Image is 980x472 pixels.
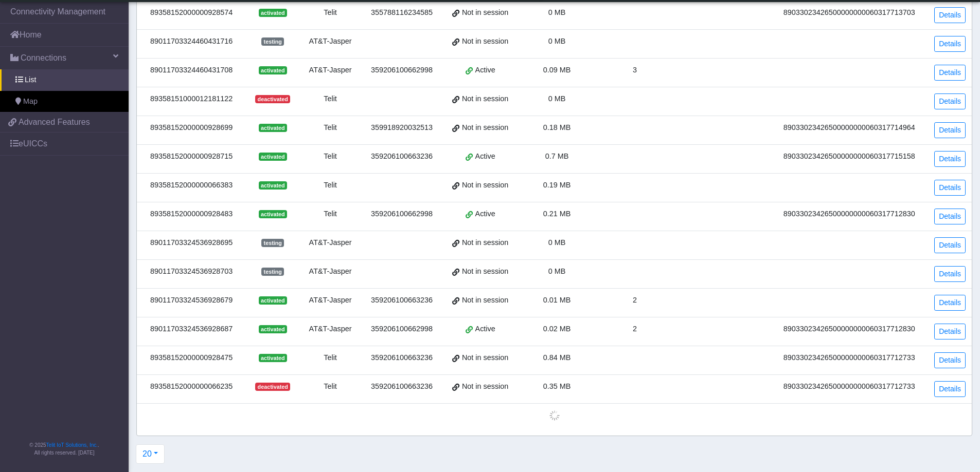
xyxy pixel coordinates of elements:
div: 359918920032513 [367,122,436,134]
div: Telit [306,381,355,392]
a: Details [934,180,966,196]
a: Details [934,7,966,23]
span: activated [259,66,287,74]
span: Not in session [462,180,508,191]
div: AT&T-Jasper [306,237,355,249]
div: 2 [602,295,668,306]
span: activated [259,325,287,333]
div: Telit [306,93,355,105]
div: AT&T-Jasper [306,266,355,277]
span: deactivated [255,95,290,103]
span: Not in session [462,266,508,277]
div: 89358152000000066383 [143,180,240,191]
div: Telit [306,7,355,18]
div: 89011703324536928703 [143,266,240,277]
img: loading.gif [549,410,560,421]
a: Details [934,324,966,339]
div: Telit [306,209,355,220]
span: 0.84 MB [543,353,571,362]
div: 89033023426500000000060317712830 [778,209,920,220]
a: Details [934,65,966,81]
span: 0 MB [548,37,566,45]
span: Not in session [462,352,508,364]
span: 0.35 MB [543,382,571,390]
div: Telit [306,180,355,191]
span: Active [475,65,495,76]
div: 359206100662998 [367,209,436,220]
a: Details [934,36,966,52]
div: 89358152000000928483 [143,209,240,220]
span: Map [23,96,38,107]
span: Not in session [462,7,508,18]
span: 0.18 MB [543,123,571,131]
span: Not in session [462,36,508,47]
div: Telit [306,122,355,134]
a: Details [934,237,966,253]
div: Telit [306,151,355,162]
span: 0.21 MB [543,210,571,218]
div: 359206100662998 [367,65,436,76]
div: 89033023426500000000060317714964 [778,122,920,134]
span: 0 MB [548,238,566,247]
span: activated [259,153,287,161]
div: 89358152000000928574 [143,7,240,18]
span: Not in session [462,381,508,392]
a: Details [934,209,966,224]
div: 89033023426500000000060317715158 [778,151,920,162]
div: 89358152000000928715 [143,151,240,162]
span: Not in session [462,237,508,249]
a: Details [934,93,966,109]
div: 89033023426500000000060317712733 [778,381,920,392]
div: 89358152000000928699 [143,122,240,134]
div: 89033023426500000000060317713703 [778,7,920,18]
span: 0 MB [548,267,566,275]
span: Not in session [462,93,508,105]
span: Connections [21,52,66,64]
span: deactivated [255,383,290,391]
div: 89358151000012181122 [143,93,240,105]
span: testing [261,37,284,46]
span: Not in session [462,295,508,306]
a: Details [934,381,966,397]
span: testing [261,239,284,247]
span: Not in session [462,122,508,134]
div: 89011703324536928695 [143,237,240,249]
div: 359206100663236 [367,352,436,364]
span: 0.7 MB [545,152,569,160]
span: activated [259,354,287,362]
div: 2 [602,324,668,335]
div: 89011703324460431716 [143,36,240,47]
span: Active [475,151,495,162]
span: 0.01 MB [543,296,571,304]
div: AT&T-Jasper [306,324,355,335]
div: 89358152000000066235 [143,381,240,392]
div: 89033023426500000000060317712733 [778,352,920,364]
span: Advanced Features [19,116,90,128]
span: activated [259,181,287,190]
a: Details [934,151,966,167]
span: 0 MB [548,95,566,103]
a: Details [934,122,966,138]
div: AT&T-Jasper [306,36,355,47]
span: activated [259,210,287,218]
div: 89033023426500000000060317712830 [778,324,920,335]
span: 0.09 MB [543,66,571,74]
div: AT&T-Jasper [306,65,355,76]
div: 89011703324536928687 [143,324,240,335]
a: Details [934,352,966,368]
div: AT&T-Jasper [306,295,355,306]
div: Telit [306,352,355,364]
a: Telit IoT Solutions, Inc. [46,442,98,448]
span: 0.19 MB [543,181,571,189]
div: 355788116234585 [367,7,436,18]
span: List [25,74,36,86]
div: 359206100662998 [367,324,436,335]
span: activated [259,9,287,17]
div: 359206100663236 [367,151,436,162]
div: 3 [602,65,668,76]
div: 359206100663236 [367,295,436,306]
span: activated [259,296,287,305]
div: 89358152000000928475 [143,352,240,364]
button: 20 [136,444,165,464]
span: Active [475,324,495,335]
